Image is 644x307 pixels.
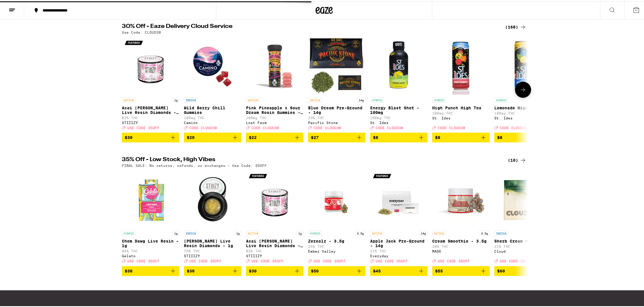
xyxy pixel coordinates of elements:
[246,253,303,257] div: STIIIZY
[432,104,490,109] p: High Punch High Tea
[308,230,322,235] p: HYBRID
[122,163,267,166] p: FINAL SALE: No returns, refunds, or exchanges - Use Code: 35OFF
[184,169,241,227] img: STIIIZY - Mochi Gelato Live Resin Diamonds - 1g
[122,156,498,163] h2: 35% Off - Low Stock, High Vibes
[500,258,532,262] span: USE CODE 35OFF
[370,169,428,227] img: Everyday - Apple Jack Pre-Ground - 14g
[122,253,179,257] div: Gelato
[246,169,303,265] a: Open page for Acai Berry Live Resin Diamonds - 1g from STIIIZY
[172,230,179,235] p: 1g
[370,238,428,247] p: Apple Jack Pre-Ground - 14g
[376,125,403,129] span: CODE CLOUD30
[246,265,303,275] button: Add to bag
[127,258,159,262] span: USE CODE 35OFF
[308,115,366,119] p: 23% THC
[432,115,490,119] div: St. Ides
[125,268,132,272] span: $30
[251,125,279,129] span: CODE CLOUD30
[370,253,428,257] div: Everyday
[432,169,490,227] img: MADE - Cream Smoothie - 3.5g
[494,110,552,114] p: 100mg THC
[3,4,41,9] span: Hi. Need any help?
[494,265,552,275] button: Add to bag
[438,125,465,129] span: CODE CLOUD30
[373,134,378,139] span: $8
[246,169,303,227] img: STIIIZY - Acai Berry Live Resin Diamonds - 1g
[172,96,179,102] p: 1g
[184,96,198,102] p: INDICA
[308,238,366,242] p: Zerealz - 3.5g
[189,125,217,129] span: CODE CLOUD30
[184,131,241,141] button: Add to bag
[308,243,366,247] p: 25% THC
[187,134,195,139] span: $20
[432,36,490,94] img: St. Ides - High Punch High Tea
[370,169,428,265] a: Open page for Apple Jack Pre-Ground - 14g from Everyday
[246,104,303,114] p: Pink Pineapple x Sour Dream Rosin Gummies - 100mg
[308,96,322,102] p: SATIVA
[432,169,490,265] a: Open page for Cream Smoothie - 3.5g from MADE
[311,134,319,139] span: $27
[246,248,303,252] p: 82% THC
[246,36,303,131] a: Open page for Pink Pineapple x Sour Dream Rosin Gummies - 100mg from Lost Farm
[246,120,303,123] div: Lost Farm
[184,253,241,257] div: STIIIZY
[419,230,428,235] p: 14g
[505,22,526,29] div: (168)
[127,125,159,129] span: USE CODE 35OFF
[432,36,490,131] a: Open page for High Punch High Tea from St. Ides
[308,248,366,252] div: Ember Valley
[184,169,241,265] a: Open page for Mochi Gelato Live Resin Diamonds - 1g from STIIIZY
[494,115,552,119] div: St. Ides
[122,96,136,102] p: SATIVA
[494,36,552,94] img: St. Ides - Lemonade High Tea
[432,248,490,252] div: MADE
[246,115,303,119] p: 100mg THC
[249,268,257,272] span: $30
[370,36,428,131] a: Open page for Energy Blast Shot - 100mg from St. Ides
[370,96,384,102] p: HYBRID
[373,268,381,272] span: $45
[122,22,498,29] h2: 30% Off - Eaze Delivery Cloud Service
[432,131,490,141] button: Add to bag
[122,169,179,265] a: Open page for Chem Dawg Live Resin - 1g from Gelato
[122,104,179,114] p: Acai [PERSON_NAME] Live Resin Diamonds - 1g
[438,258,470,262] span: USE CODE 35OFF
[122,169,179,227] img: Gelato - Chem Dawg Live Resin - 1g
[308,265,366,275] button: Add to bag
[435,268,443,272] span: $55
[249,134,257,139] span: $22
[494,169,552,227] img: Cloud - Sherb Cream Pie - 14g
[435,134,440,139] span: $8
[308,36,366,131] a: Open page for Blue Dream Pre-Ground - 14g from Pacific Stone
[308,131,366,141] button: Add to bag
[494,243,552,247] p: 21% THC
[122,115,179,119] p: 82% THC
[494,36,552,131] a: Open page for Lemonade High Tea from St. Ides
[246,238,303,247] p: Acai [PERSON_NAME] Live Resin Diamonds - 1g
[122,36,179,94] img: STIIIZY - Acai Berry Live Resin Diamonds - 1g
[184,248,241,252] p: 79% THC
[370,230,384,235] p: SATIVA
[494,248,552,252] div: Cloud
[184,238,241,247] p: [PERSON_NAME] Live Resin Diamonds - 1g
[370,120,428,123] div: St. Ides
[122,248,179,252] p: 84% THC
[122,265,179,275] button: Add to bag
[184,36,241,94] img: Camino - Wild Berry Chill Gummies
[122,131,179,141] button: Add to bag
[308,120,366,123] div: Pacific Stone
[122,230,136,235] p: HYBRID
[122,29,161,33] p: Use Code: CLOUD30
[432,96,446,102] p: HYBRID
[122,238,179,247] p: Chem Dawg Live Resin - 1g
[234,230,241,235] p: 1g
[184,265,241,275] button: Add to bag
[308,169,366,265] a: Open page for Zerealz - 3.5g from Ember Valley
[246,36,303,94] img: Lost Farm - Pink Pineapple x Sour Dream Rosin Gummies - 100mg
[500,125,527,129] span: CODE CLOUD30
[376,258,408,262] span: USE CODE 35OFF
[122,36,179,131] a: Open page for Acai Berry Live Resin Diamonds - 1g from STIIIZY
[189,258,222,262] span: USE CODE 35OFF
[184,230,198,235] p: INDICA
